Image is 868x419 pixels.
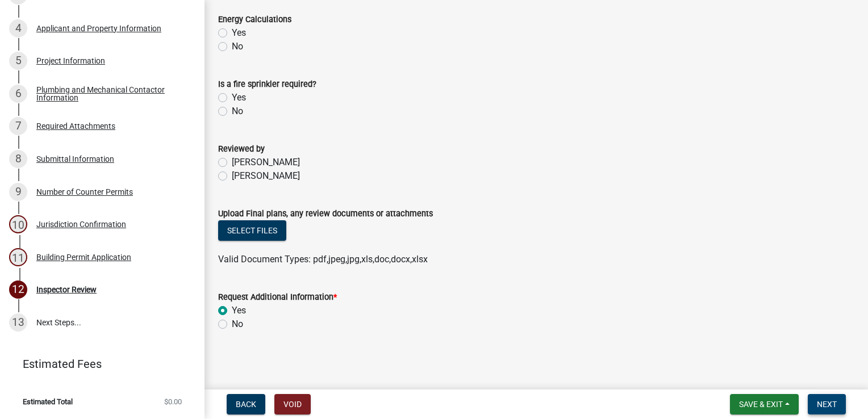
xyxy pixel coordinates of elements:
div: 7 [9,117,27,135]
label: [PERSON_NAME] [232,156,300,169]
label: Yes [232,26,246,40]
div: Plumbing and Mechanical Contactor Information [36,86,186,102]
div: 12 [9,280,27,299]
span: Valid Document Types: pdf,jpeg,jpg,xls,doc,docx,xlsx [218,254,428,265]
div: 5 [9,52,27,70]
div: Jurisdiction Confirmation [36,220,126,228]
div: Inspector Review [36,286,97,294]
div: 9 [9,183,27,201]
button: Back [227,394,265,414]
label: [PERSON_NAME] [232,169,300,183]
div: Number of Counter Permits [36,188,133,196]
button: Save & Exit [730,394,799,414]
div: 10 [9,215,27,233]
label: No [232,104,243,118]
label: Request Additional Information [218,294,337,301]
label: Is a fire sprinkler required? [218,81,316,89]
a: Estimated Fees [9,353,186,375]
button: Select files [218,220,286,241]
div: 6 [9,85,27,103]
label: Reviewed by [218,145,265,153]
div: Project Information [36,57,105,65]
span: Save & Exit [739,400,783,409]
span: $0.00 [164,398,182,405]
span: Estimated Total [23,398,73,405]
button: Next [808,394,846,414]
button: Void [274,394,311,414]
div: 8 [9,150,27,168]
div: Submittal Information [36,155,114,163]
label: Yes [232,91,246,104]
label: Yes [232,304,246,317]
label: No [232,317,243,331]
div: 13 [9,313,27,332]
div: 4 [9,19,27,37]
div: Required Attachments [36,122,115,130]
div: 11 [9,248,27,266]
span: Next [817,400,837,409]
label: No [232,40,243,53]
label: Energy Calculations [218,16,291,24]
label: Upload Final plans, any review documents or attachments [218,210,433,218]
span: Back [236,400,256,409]
div: Building Permit Application [36,253,131,261]
div: Applicant and Property Information [36,24,161,32]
